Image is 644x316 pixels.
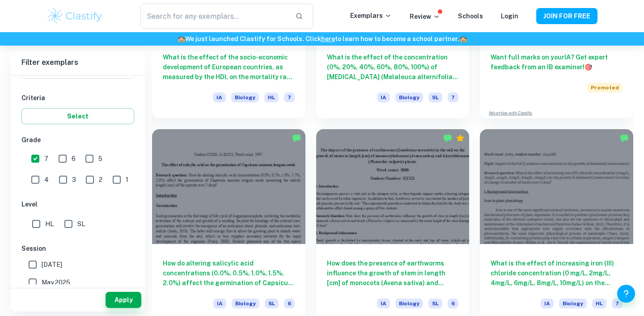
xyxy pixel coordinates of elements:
span: 7 [448,93,458,102]
span: 7 [284,93,295,102]
span: 5 [98,154,102,164]
span: May 2025 [42,278,70,287]
span: HL [264,93,279,102]
span: Biology [395,93,423,102]
img: Marked [292,134,301,143]
span: Biology [395,299,423,308]
span: 6 [448,299,458,308]
h6: Criteria [21,93,134,103]
h6: We just launched Clastify for Schools. Click to learn how to become a school partner. [2,34,642,44]
h6: How does the presence of earthworms influence the growth of stem in length [cm] of monocots (Aven... [327,258,459,288]
h6: Want full marks on your IA ? Get expert feedback from an IB examiner! [491,52,623,72]
p: Review [410,12,440,21]
span: SL [77,219,85,229]
a: here [321,35,335,42]
span: Biology [232,299,259,308]
span: 6 [72,154,76,164]
span: IA [213,93,226,102]
h6: Level [21,199,134,209]
span: 🏫 [178,35,185,42]
button: Select [21,108,134,124]
span: HL [45,219,54,229]
span: 4 [44,175,49,185]
span: SL [265,299,279,308]
button: Apply [106,292,141,308]
span: 3 [72,175,76,185]
button: Help and Feedback [617,285,635,303]
span: IA [377,299,390,308]
span: Biology [559,299,587,308]
img: Marked [620,134,629,143]
span: SL [428,299,442,308]
span: SL [428,93,442,102]
span: 7 [612,299,623,308]
div: Premium [456,134,465,143]
span: Promoted [587,83,623,93]
span: 1 [126,175,128,185]
h6: Grade [21,135,134,145]
span: 2 [99,175,102,185]
h6: Filter exemplars [11,50,145,75]
img: Clastify logo [47,7,103,25]
span: HL [592,299,606,308]
h6: What is the effect of the concentration (0%, 20%, 40%, 60%, 80%, 100%) of [MEDICAL_DATA] (Melaleu... [327,52,459,82]
span: 🎯 [585,63,592,71]
span: 6 [284,299,295,308]
h6: What is the effect of the socio-economic development of European countries, as measured by the HD... [163,52,295,82]
span: Biology [231,93,259,102]
h6: Session [21,244,134,253]
a: Login [501,13,518,20]
img: Marked [443,134,452,143]
span: [DATE] [42,260,62,270]
input: Search for any exemplars... [140,4,288,29]
p: Exemplars [350,11,392,21]
span: IA [213,299,226,308]
h6: What is the effect of increasing iron (III) chloride concentration (0 mg/L, 2mg/L, 4mg/L, 6mg/L, ... [491,258,623,288]
span: 🏫 [459,35,467,42]
a: Schools [458,13,483,20]
span: 7 [44,154,48,164]
h6: How do altering salicylic acid concentrations (0.0%, 0.5%, 1.0%, 1.5%, 2.0%) affect the germinati... [163,258,295,288]
button: JOIN FOR FREE [536,8,597,24]
span: IA [541,299,554,308]
a: Advertise with Clastify [489,110,532,116]
span: IA [377,93,390,102]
